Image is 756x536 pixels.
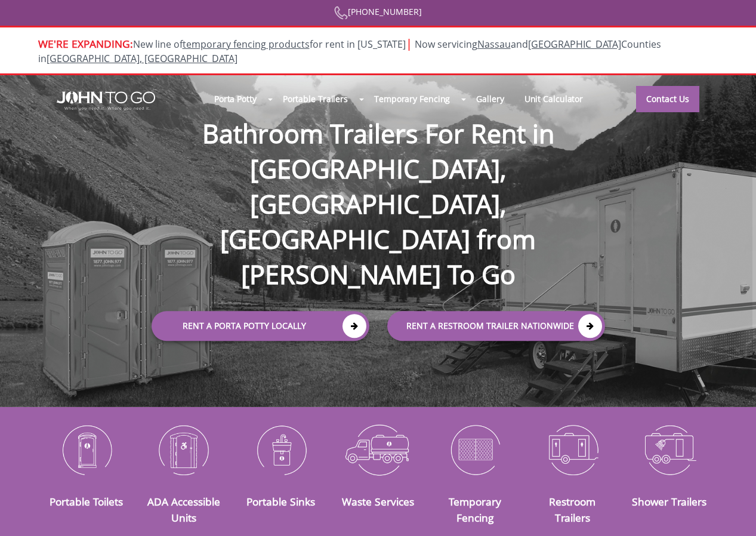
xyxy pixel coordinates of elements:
img: Restroom-Trailers-icon_N.png [533,418,612,480]
img: Shower-Trailers-icon_N.png [630,418,709,480]
a: rent a RESTROOM TRAILER Nationwide [387,311,605,341]
a: Shower Trailers [632,494,706,509]
a: Rent a Porta Potty Locally [152,311,369,341]
a: Nassau [477,38,511,51]
span: WE'RE EXPANDING: [38,36,133,51]
a: Portable Sinks [246,494,315,509]
span: New line of for rent in [US_STATE] [38,38,661,66]
span: | [406,35,412,51]
a: Restroom Trailers [549,494,595,524]
a: Gallery [466,86,514,112]
h1: Bathroom Trailers For Rent in [GEOGRAPHIC_DATA], [GEOGRAPHIC_DATA], [GEOGRAPHIC_DATA] from [PERSO... [140,78,617,292]
a: Waste Services [342,494,414,509]
img: Portable-Sinks-icon_N.png [241,418,320,480]
a: Temporary Fencing [364,86,460,112]
a: [PHONE_NUMBER] [334,6,422,17]
a: [GEOGRAPHIC_DATA], [GEOGRAPHIC_DATA] [47,52,237,65]
a: Contact Us [636,86,699,112]
a: Portable Trailers [273,86,358,112]
img: ADA-Accessible-Units-icon_N.png [144,418,223,480]
a: Temporary Fencing [449,494,501,524]
img: Waste-Services-icon_N.png [338,418,418,480]
a: Unit Calculator [514,86,594,112]
a: Porta Potty [204,86,267,112]
button: Live Chat [708,488,756,536]
img: Portable-Toilets-icon_N.png [47,418,126,480]
a: [GEOGRAPHIC_DATA] [528,38,621,51]
img: JOHN to go [57,91,155,110]
img: Temporary-Fencing-cion_N.png [436,418,515,480]
a: temporary fencing products [183,38,310,51]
